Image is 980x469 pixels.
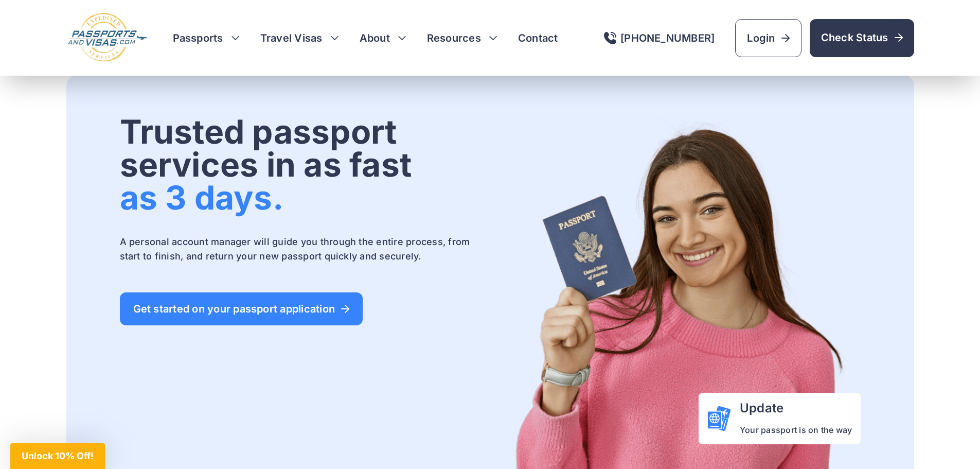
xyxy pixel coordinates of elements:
a: Login [735,19,801,57]
a: Get started on your passport application [120,292,363,325]
span: Check Status [821,30,903,45]
span: Unlock 10% Off! [22,450,94,461]
h3: Travel Visas [260,31,339,45]
h3: Passports [173,31,240,45]
h1: Trusted passport services in as fast [120,115,488,214]
span: Login [747,31,789,45]
p: Your passport is on the way [740,424,852,436]
span: Get started on your passport application [133,304,350,314]
h4: Update [740,401,852,415]
a: Contact [518,31,558,45]
a: Check Status [810,19,914,57]
a: About [360,31,390,45]
span: as 3 days. [120,178,283,217]
img: Logo [66,12,148,63]
div: Unlock 10% Off! [10,443,105,469]
p: A personal account manager will guide you through the entire process, from start to finish, and r... [120,235,488,264]
a: [PHONE_NUMBER] [604,32,715,44]
h3: Resources [427,31,497,45]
